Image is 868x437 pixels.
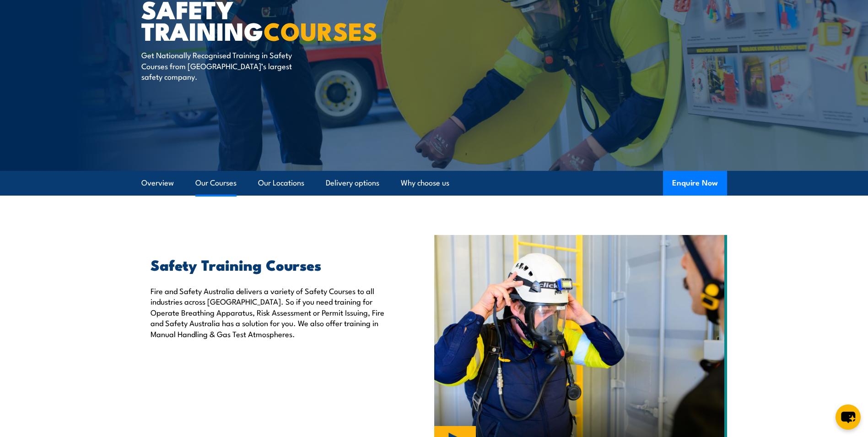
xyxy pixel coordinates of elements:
[141,171,174,195] a: Overview
[663,171,727,196] button: Enquire Now
[836,404,861,430] button: chat-button
[195,171,237,195] a: Our Courses
[151,285,392,339] p: Fire and Safety Australia delivers a variety of Safety Courses to all industries across [GEOGRAPH...
[258,171,304,195] a: Our Locations
[151,258,392,271] h2: Safety Training Courses
[141,49,308,82] p: Get Nationally Recognised Training in Safety Courses from [GEOGRAPHIC_DATA]’s largest safety comp...
[326,171,379,195] a: Delivery options
[401,171,449,195] a: Why choose us
[264,11,377,49] strong: COURSES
